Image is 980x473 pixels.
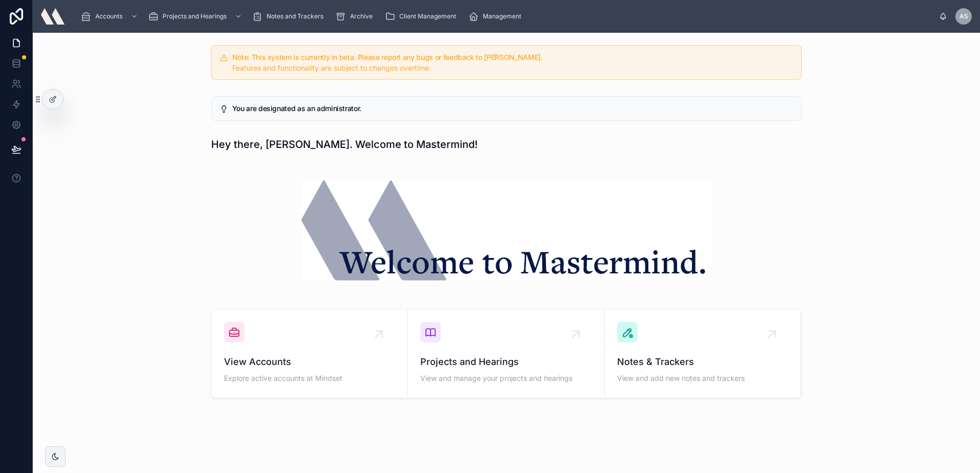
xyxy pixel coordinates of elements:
span: Client Management [399,12,456,20]
a: Notes & TrackersView and add new notes and trackers [605,310,801,398]
a: View AccountsExplore active accounts at Mindset [212,310,408,398]
a: Management [465,7,528,26]
a: Projects and Hearings [145,7,247,26]
span: Projects and Hearings [162,12,227,20]
span: Notes and Trackers [267,12,323,20]
span: View Accounts [224,355,395,369]
h1: Hey there, [PERSON_NAME]. Welcome to Mastermind! [211,137,478,152]
span: View and add new notes and trackers [617,373,788,383]
a: Projects and HearingsView and manage your projects and hearings [408,310,604,398]
span: Notes & Trackers [617,355,788,369]
a: Archive [333,7,380,26]
span: View and manage your projects and hearings [420,373,591,383]
img: 33613-Welcome.png [301,180,711,281]
a: Client Management [382,7,463,26]
div: Features and functionality are subject to changes overtime. [232,63,793,73]
h5: Note: This system is currently in beta. Please report any bugs or feedback to Andrew. [232,54,793,61]
span: Archive [350,12,373,20]
h5: You are designated as an administrator. [232,105,793,112]
div: scrollable content [73,5,939,28]
span: AS [959,12,968,20]
a: Accounts [78,7,143,26]
span: Projects and Hearings [420,355,591,369]
a: Notes and Trackers [249,7,331,26]
img: App logo [41,8,65,25]
span: Features and functionality are subject to changes overtime. [232,63,431,72]
span: Accounts [95,12,122,20]
span: Management [483,12,521,20]
span: Explore active accounts at Mindset [224,373,395,383]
